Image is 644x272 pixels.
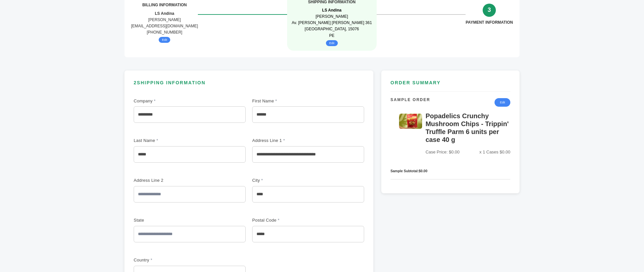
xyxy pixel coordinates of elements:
h4: Sample Order [390,97,430,108]
a: Edit [495,98,510,107]
label: Last Name [134,137,180,144]
div: BILLING INFORMATION [142,2,187,8]
label: Country [134,257,180,264]
button: Edit [159,37,171,43]
strong: LS Andina [155,11,174,16]
div: PAYMENT INFORMATION [466,19,513,26]
strong: LS Andina [322,8,341,13]
label: Address Line 1 [252,137,298,144]
span: x 1 Cases $0.00 [479,148,510,156]
div: 3 [483,4,496,17]
label: Company [134,98,180,105]
span: 2 [134,80,137,85]
div: Sample Subtotal: [390,168,510,174]
strong: $0.00 [419,169,427,173]
label: City [252,177,298,184]
div: [PERSON_NAME] Av. [PERSON_NAME] [PERSON_NAME] 361 [GEOGRAPHIC_DATA], 15076 PE [292,7,372,39]
button: Edit [326,40,338,46]
label: Address Line 2 [134,177,180,184]
label: State [134,217,180,224]
h3: ORDER SUMMARY [390,80,510,92]
h3: SHIPPING INFORMATION [134,80,364,91]
label: Postal Code [252,217,298,224]
label: First Name [252,98,298,105]
span: Case Price: $0.00 [425,148,459,156]
div: [PERSON_NAME] [EMAIL_ADDRESS][DOMAIN_NAME] [PHONE_NUMBER] [131,11,198,36]
h5: Popadelics Crunchy Mushroom Chips - Trippin' Truffle Parm 6 units per case 40 g [425,112,510,146]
